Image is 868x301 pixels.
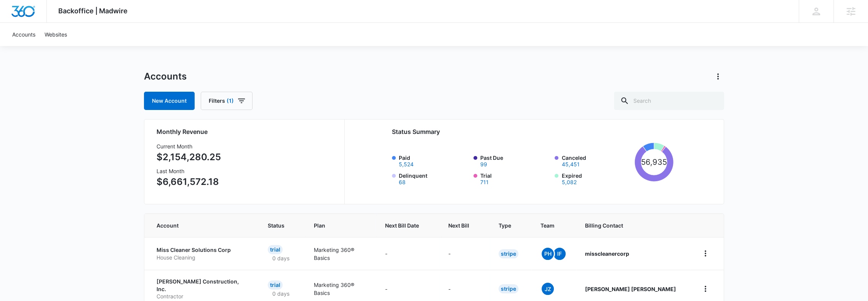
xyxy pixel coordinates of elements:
[542,248,554,260] span: PH
[499,221,511,229] span: Type
[268,245,283,254] div: Trial
[157,278,249,300] a: [PERSON_NAME] Construction, Inc.Contractor
[157,278,249,293] p: [PERSON_NAME] Construction, Inc.
[268,254,294,262] p: 0 days
[399,162,414,167] button: Paid
[499,284,518,293] div: Stripe
[157,150,221,164] p: $2,154,280.25
[448,221,469,229] span: Next Bill
[540,221,556,229] span: Team
[480,180,489,185] button: Trial
[201,92,253,110] button: Filters(1)
[157,293,249,300] p: Contractor
[641,157,667,167] tspan: 56,935
[268,221,285,229] span: Status
[8,23,40,46] a: Accounts
[157,175,221,189] p: $6,661,572.18
[561,172,631,185] label: Expired
[699,247,711,260] button: home
[144,71,187,82] h1: Accounts
[585,286,676,292] strong: [PERSON_NAME] [PERSON_NAME]
[376,237,439,270] td: -
[499,249,518,258] div: Stripe
[614,92,724,110] input: Search
[439,237,489,270] td: -
[314,246,367,262] p: Marketing 360® Basics
[144,92,195,110] a: New Account
[699,283,711,295] button: home
[399,154,469,167] label: Paid
[392,127,673,136] h2: Status Summary
[157,221,238,229] span: Account
[157,167,221,175] h3: Last Month
[268,280,283,290] div: Trial
[585,221,681,229] span: Billing Contact
[157,254,249,261] p: House Cleaning
[157,246,249,261] a: Miss Cleaner Solutions CorpHouse Cleaning
[553,248,566,260] span: IF
[542,283,554,295] span: JZ
[399,172,469,185] label: Delinquent
[157,142,221,150] h3: Current Month
[40,23,72,46] a: Websites
[712,70,724,83] button: Actions
[399,180,406,185] button: Delinquent
[314,281,367,297] p: Marketing 360® Basics
[268,290,294,298] p: 0 days
[480,154,550,167] label: Past Due
[480,162,487,167] button: Past Due
[227,98,234,104] span: (1)
[480,172,550,185] label: Trial
[385,221,419,229] span: Next Bill Date
[58,7,128,15] span: Backoffice | Madwire
[585,250,629,257] strong: misscleanercorp
[314,221,367,229] span: Plan
[157,246,249,254] p: Miss Cleaner Solutions Corp
[157,127,335,136] h2: Monthly Revenue
[561,180,576,185] button: Expired
[561,162,579,167] button: Canceled
[561,154,631,167] label: Canceled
